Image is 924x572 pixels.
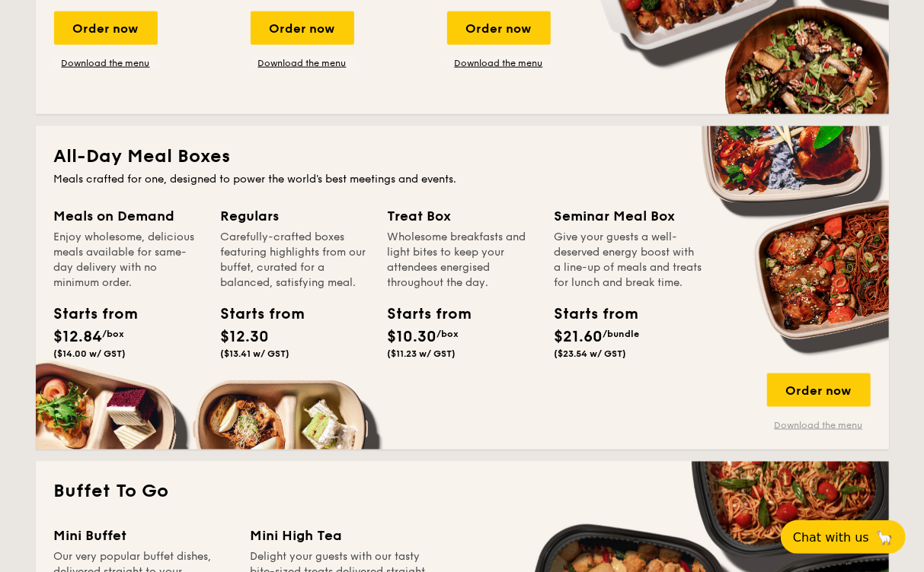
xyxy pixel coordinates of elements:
div: Meals crafted for one, designed to power the world's best meetings and events. [54,172,871,187]
span: $12.84 [54,328,103,346]
div: Seminar Meal Box [555,205,703,227]
span: Chat with us [793,530,869,545]
span: ($13.41 w/ GST) [221,348,290,359]
a: Download the menu [251,57,354,69]
a: Download the menu [767,419,871,431]
div: Mini High Tea [251,526,429,547]
span: $12.30 [221,328,270,346]
span: ($14.00 w/ GST) [54,348,126,359]
div: Enjoy wholesome, delicious meals available for same-day delivery with no minimum order. [54,230,203,291]
div: Regulars [221,205,369,227]
div: Order now [767,373,871,407]
span: 🦙 [875,529,894,546]
div: Order now [54,11,158,45]
div: Give your guests a well-deserved energy boost with a line-up of meals and treats for lunch and br... [555,230,703,291]
a: Download the menu [447,57,551,69]
a: Download the menu [54,57,158,69]
div: Carefully-crafted boxes featuring highlights from our buffet, curated for a balanced, satisfying ... [221,230,369,291]
div: Starts from [221,303,289,326]
span: $10.30 [388,328,437,346]
div: Order now [251,11,354,45]
div: Mini Buffet [54,526,232,547]
button: Chat with us🦙 [781,520,906,554]
span: /bundle [603,329,640,339]
span: /box [103,329,125,339]
span: ($11.23 w/ GST) [388,348,456,359]
span: $21.60 [555,328,603,346]
h2: Buffet To Go [54,480,871,504]
div: Treat Box [388,205,536,227]
span: ($23.54 w/ GST) [555,348,627,359]
div: Starts from [555,303,623,326]
span: /box [437,329,459,339]
div: Wholesome breakfasts and light bites to keep your attendees energised throughout the day. [388,230,536,291]
div: Meals on Demand [54,205,203,227]
div: Starts from [388,303,456,326]
div: Order now [447,11,551,45]
h2: All-Day Meal Boxes [54,145,871,169]
div: Starts from [54,303,123,326]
